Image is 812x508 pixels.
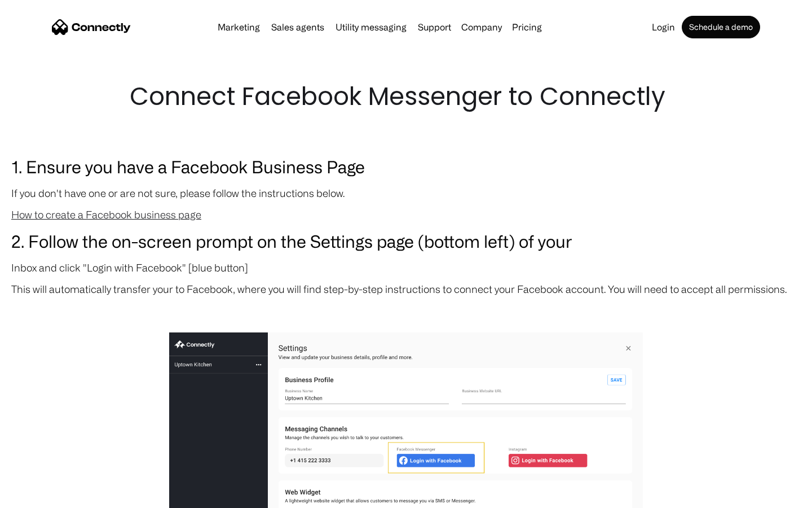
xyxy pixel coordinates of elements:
h1: Connect Facebook Messenger to Connectly [130,79,682,114]
ul: Language list [23,488,68,504]
aside: Language selected: English [11,488,68,504]
a: Schedule a demo [682,16,760,38]
p: This will automatically transfer your to Facebook, where you will find step-by-step instructions ... [11,281,801,297]
p: If you don't have one or are not sure, please follow the instructions below. [11,185,801,201]
p: ‍ [11,303,801,318]
a: Login [647,23,679,32]
a: Pricing [507,23,546,32]
h3: 1. Ensure you have a Facebook Business Page [11,154,801,179]
a: How to create a Facebook business page [11,209,201,220]
div: Company [461,19,502,35]
p: Inbox and click "Login with Facebook" [blue button] [11,260,801,275]
a: Sales agents [267,23,329,32]
a: Support [413,23,456,32]
a: Utility messaging [331,23,411,32]
a: Marketing [213,23,264,32]
h3: 2. Follow the on-screen prompt on the Settings page (bottom left) of your [11,228,801,254]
